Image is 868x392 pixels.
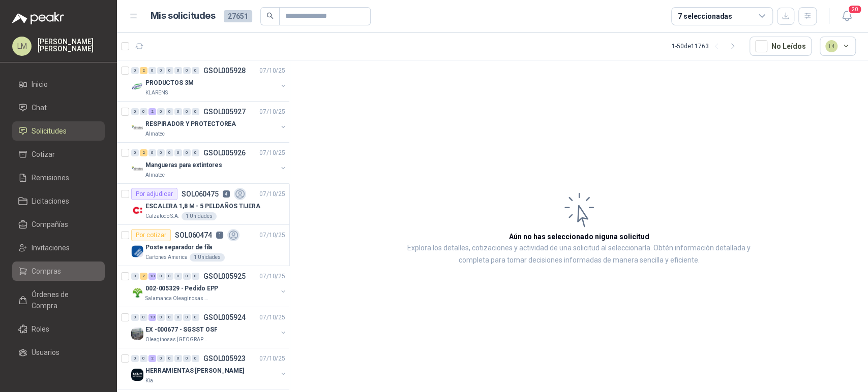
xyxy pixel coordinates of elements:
[32,219,68,230] span: Compañías
[157,108,165,115] div: 0
[259,148,285,158] p: 07/10/25
[145,295,209,303] p: Salamanca Oleaginosas SAS
[145,366,244,376] p: HERRAMIENTAS [PERSON_NAME]
[174,273,182,280] div: 0
[12,145,105,164] a: Cotizar
[12,343,105,362] a: Usuarios
[183,149,191,156] div: 0
[131,311,287,344] a: 0 0 13 0 0 0 0 0 GSOL00592407/10/25 Company LogoEX -000677 - SGSST OSFOleaginosas [GEOGRAPHIC_DAT...
[192,149,199,156] div: 0
[837,7,856,25] button: 20
[203,67,246,74] p: GSOL005928
[38,38,105,52] p: [PERSON_NAME] [PERSON_NAME]
[259,107,285,117] p: 07/10/25
[392,242,766,267] p: Explora los detalles, cotizaciones y actividad de una solicitud al seleccionarla. Obtén informaci...
[131,369,143,381] img: Company Logo
[259,66,285,76] p: 07/10/25
[131,229,171,241] div: Por cotizar
[32,289,95,311] span: Órdenes de Compra
[678,11,732,22] div: 7 seleccionadas
[166,273,173,280] div: 0
[148,67,156,74] div: 0
[131,204,143,216] img: Company Logo
[259,313,285,322] p: 07/10/25
[12,75,105,94] a: Inicio
[145,243,212,252] p: Poste separador de fila
[266,12,274,19] span: search
[148,108,156,115] div: 2
[117,225,289,266] a: Por cotizarSOL060474107/10/25 Company LogoPoste separador de filaCartones America1 Unidades
[131,64,287,97] a: 0 2 0 0 0 0 0 0 GSOL00592807/10/25 Company LogoPRODUCTOS 3MKLARENS
[259,231,285,240] p: 07/10/25
[131,328,143,340] img: Company Logo
[157,149,165,156] div: 0
[174,67,182,74] div: 0
[32,323,49,335] span: Roles
[140,273,147,280] div: 2
[183,67,191,74] div: 0
[148,149,156,156] div: 0
[145,202,260,211] p: ESCALERA 1,8 M - 5 PELDAÑOS TIJERA
[166,149,173,156] div: 0
[145,160,222,170] p: Mangueras para extintores
[12,37,32,56] div: LM
[131,122,143,134] img: Company Logo
[509,231,649,242] h3: Aún no has seleccionado niguna solicitud
[145,212,179,220] p: Calzatodo S.A.
[166,355,173,362] div: 0
[32,79,48,90] span: Inicio
[166,314,173,321] div: 0
[166,108,173,115] div: 0
[157,67,165,74] div: 0
[174,108,182,115] div: 0
[182,190,219,198] p: SOL060475
[183,273,191,280] div: 0
[203,273,246,280] p: GSOL005925
[131,147,287,179] a: 0 2 0 0 0 0 0 0 GSOL00592607/10/25 Company LogoMangueras para extintoresAlmatec
[32,266,61,277] span: Compras
[145,377,153,385] p: Kia
[12,238,105,257] a: Invitaciones
[259,354,285,364] p: 07/10/25
[820,37,856,56] button: 14
[131,106,287,138] a: 0 0 2 0 0 0 0 0 GSOL00592707/10/25 Company LogoRESPIRADOR Y PROTECTOREAAlmatec
[183,108,191,115] div: 0
[131,81,143,93] img: Company Logo
[148,273,156,280] div: 10
[131,286,143,299] img: Company Logo
[131,352,287,385] a: 0 0 2 0 0 0 0 0 GSOL00592307/10/25 Company LogoHERRAMIENTAS [PERSON_NAME]Kia
[145,325,217,335] p: EX -000677 - SGSST OSF
[12,319,105,339] a: Roles
[157,355,165,362] div: 0
[145,284,218,293] p: 002-005329 - Pedido EPP
[145,130,165,138] p: Almatec
[32,195,69,207] span: Licitaciones
[140,314,147,321] div: 0
[145,171,165,179] p: Almatec
[175,232,212,239] p: SOL060474
[192,314,199,321] div: 0
[259,272,285,281] p: 07/10/25
[140,149,147,156] div: 2
[145,119,236,129] p: RESPIRADOR Y PROTECTOREA
[848,5,862,14] span: 20
[12,121,105,141] a: Solicitudes
[145,253,188,262] p: Cartones America
[203,355,246,362] p: GSOL005923
[131,314,139,321] div: 0
[192,67,199,74] div: 0
[12,285,105,315] a: Órdenes de Compra
[131,163,143,175] img: Company Logo
[131,355,139,362] div: 0
[203,149,246,156] p: GSOL005926
[12,191,105,211] a: Licitaciones
[224,10,252,22] span: 27651
[157,273,165,280] div: 0
[131,245,143,257] img: Company Logo
[183,355,191,362] div: 0
[12,262,105,281] a: Compras
[190,253,225,262] div: 1 Unidades
[140,67,147,74] div: 2
[203,108,246,115] p: GSOL005927
[131,270,287,303] a: 0 2 10 0 0 0 0 0 GSOL00592507/10/25 Company Logo002-005329 - Pedido EPPSalamanca Oleaginosas SAS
